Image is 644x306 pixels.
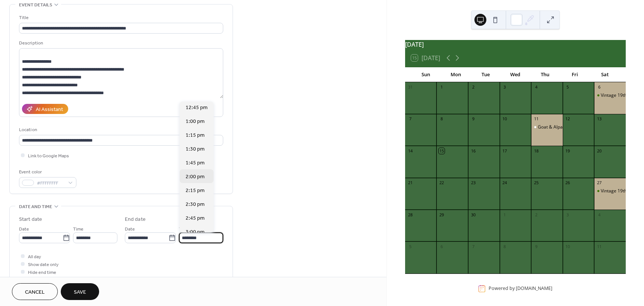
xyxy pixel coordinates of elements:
[502,116,508,122] div: 10
[596,180,602,186] div: 27
[516,285,552,292] a: [DOMAIN_NAME]
[407,244,413,249] div: 5
[28,152,69,160] span: Link to Google Maps
[407,212,413,217] div: 28
[25,288,45,296] span: Cancel
[37,179,64,187] span: #FFFFFFFF
[502,180,508,186] div: 24
[125,216,146,223] div: End date
[19,216,42,223] div: Start date
[565,84,571,90] div: 5
[596,212,602,217] div: 4
[538,124,579,130] div: Goat & Alpaca Yoga
[560,67,590,82] div: Fri
[594,188,626,194] div: Vintage 19th Century Base Ball
[594,92,626,99] div: Vintage 19th Century Base Ball
[74,288,86,296] span: Save
[596,116,602,122] div: 13
[470,84,476,90] div: 2
[19,203,52,211] span: Date and time
[19,1,52,9] span: Event details
[19,225,29,233] span: Date
[186,132,205,139] span: 1:15 pm
[19,39,222,47] div: Description
[441,67,471,82] div: Mon
[470,212,476,217] div: 30
[533,116,539,122] div: 11
[439,116,444,122] div: 8
[531,124,563,130] div: Goat & Alpaca Yoga
[590,67,620,82] div: Sat
[596,84,602,90] div: 6
[470,116,476,122] div: 9
[533,84,539,90] div: 4
[12,283,58,300] button: Cancel
[533,212,539,217] div: 2
[186,145,205,153] span: 1:30 pm
[19,126,222,134] div: Location
[565,180,571,186] div: 26
[19,168,75,176] div: Event color
[489,285,552,292] div: Powered by
[439,148,444,154] div: 15
[502,84,508,90] div: 3
[186,104,208,112] span: 12:45 pm
[470,244,476,249] div: 7
[439,84,444,90] div: 1
[533,244,539,249] div: 9
[186,214,205,222] span: 2:45 pm
[530,67,560,82] div: Thu
[471,67,501,82] div: Tue
[186,228,205,236] span: 3:00 pm
[565,212,571,217] div: 3
[186,159,205,167] span: 1:45 pm
[565,244,571,249] div: 10
[502,244,508,249] div: 8
[407,148,413,154] div: 14
[125,225,135,233] span: Date
[405,40,626,49] div: [DATE]
[28,269,56,276] span: Hide end time
[186,187,205,195] span: 2:15 pm
[533,148,539,154] div: 18
[22,104,68,114] button: AI Assistant
[439,180,444,186] div: 22
[19,14,222,22] div: Title
[596,244,602,249] div: 11
[565,148,571,154] div: 19
[407,84,413,90] div: 31
[407,180,413,186] div: 21
[596,148,602,154] div: 20
[502,148,508,154] div: 17
[470,180,476,186] div: 23
[533,180,539,186] div: 25
[73,225,83,233] span: Time
[36,106,63,114] div: AI Assistant
[179,225,189,233] span: Time
[439,212,444,217] div: 29
[502,212,508,217] div: 1
[470,148,476,154] div: 16
[407,116,413,122] div: 7
[439,244,444,249] div: 6
[186,173,205,181] span: 2:00 pm
[186,201,205,208] span: 2:30 pm
[28,261,59,269] span: Show date only
[411,67,441,82] div: Sun
[565,116,571,122] div: 12
[501,67,530,82] div: Wed
[28,253,41,261] span: All day
[61,283,99,300] button: Save
[186,118,205,126] span: 1:00 pm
